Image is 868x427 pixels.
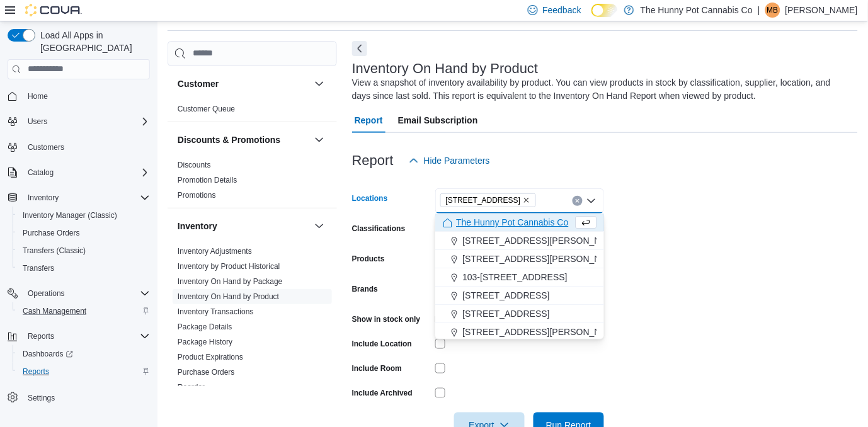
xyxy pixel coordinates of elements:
span: Report [355,108,383,133]
button: Reports [23,329,59,344]
label: Products [352,254,385,264]
span: Purchase Orders [178,367,235,377]
span: Transfers [23,263,54,273]
label: Show in stock only [352,314,421,324]
span: Purchase Orders [18,225,150,241]
a: Inventory by Product Historical [178,262,280,271]
button: [STREET_ADDRESS] [435,287,604,305]
img: Cova [25,4,82,16]
span: Home [23,88,150,104]
a: Purchase Orders [18,225,85,241]
p: The Hunny Pot Cannabis Co [641,3,753,18]
span: Reports [23,329,150,344]
button: Close list of options [586,196,597,206]
span: Dashboards [18,346,150,362]
a: Package History [178,338,232,346]
button: Customer [178,77,309,90]
span: Feedback [543,4,581,16]
button: Inventory Manager (Classic) [13,207,155,224]
a: Inventory Adjustments [178,247,252,256]
span: Reports [18,364,150,379]
span: Product Expirations [178,352,243,362]
a: Package Details [178,322,232,331]
div: Mackenzie Brewitt [765,3,780,18]
span: 103-[STREET_ADDRESS] [462,271,568,283]
h3: Inventory On Hand by Product [352,61,539,76]
button: Reports [3,327,155,345]
button: Users [3,113,155,130]
button: [STREET_ADDRESS][PERSON_NAME] [435,250,604,268]
label: Classifications [352,224,406,234]
span: Inventory [23,190,150,205]
a: Home [23,89,53,104]
a: Transfers [18,261,59,276]
span: Promotions [178,190,216,200]
label: Include Location [352,339,412,349]
span: The Hunny Pot Cannabis Co [456,216,568,229]
span: Settings [23,389,150,405]
a: Inventory Manager (Classic) [18,208,122,223]
a: Discounts [178,161,211,169]
a: Customer Queue [178,105,235,113]
button: Hide Parameters [404,148,495,173]
button: Inventory [178,220,309,232]
span: Reports [28,331,54,341]
button: Inventory [23,190,64,205]
button: Inventory [3,189,155,207]
span: Transfers (Classic) [23,246,86,256]
button: Cash Management [13,302,155,320]
button: Settings [3,388,155,406]
h3: Report [352,153,394,168]
span: [STREET_ADDRESS][PERSON_NAME] [462,326,622,338]
button: Discounts & Promotions [312,132,327,147]
span: Operations [28,288,65,299]
button: Operations [23,286,70,301]
button: Transfers [13,259,155,277]
span: Inventory by Product Historical [178,261,280,271]
span: [STREET_ADDRESS] [446,194,521,207]
input: Dark Mode [591,4,618,17]
span: Purchase Orders [23,228,80,238]
span: Inventory Adjustments [178,246,252,256]
a: Customers [23,140,69,155]
span: Promotion Details [178,175,237,185]
button: Catalog [23,165,59,180]
label: Include Room [352,363,402,373]
span: Transfers (Classic) [18,243,150,258]
div: Inventory [168,244,337,415]
button: Next [352,41,367,56]
span: Discounts [178,160,211,170]
span: Users [23,114,150,129]
button: The Hunny Pot Cannabis Co [435,214,604,232]
button: Clear input [573,196,583,206]
button: [STREET_ADDRESS][PERSON_NAME] [435,323,604,341]
span: Inventory On Hand by Package [178,276,283,287]
a: Product Expirations [178,353,243,362]
span: Settings [28,393,55,403]
span: Cash Management [18,304,150,319]
span: Dark Mode [591,17,592,18]
span: Home [28,91,48,101]
span: Hide Parameters [424,154,490,167]
button: Remove 198 Queen St from selection in this group [523,196,530,204]
button: Transfers (Classic) [13,242,155,259]
span: [STREET_ADDRESS] [462,289,549,302]
button: Purchase Orders [13,224,155,242]
a: Dashboards [13,345,155,363]
a: Purchase Orders [178,368,235,377]
span: Transfers [18,261,150,276]
span: Inventory Manager (Classic) [18,208,150,223]
button: [STREET_ADDRESS][PERSON_NAME] [435,232,604,250]
span: Catalog [28,168,54,178]
a: Reports [18,364,54,379]
button: Reports [13,363,155,380]
button: Customer [312,76,327,91]
button: Discounts & Promotions [178,134,309,146]
label: Brands [352,284,378,294]
span: Inventory Manager (Classic) [23,210,117,220]
span: Inventory Transactions [178,307,254,317]
span: Email Subscription [398,108,478,133]
span: Reports [23,367,49,377]
a: Settings [23,390,60,406]
a: Transfers (Classic) [18,243,91,258]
